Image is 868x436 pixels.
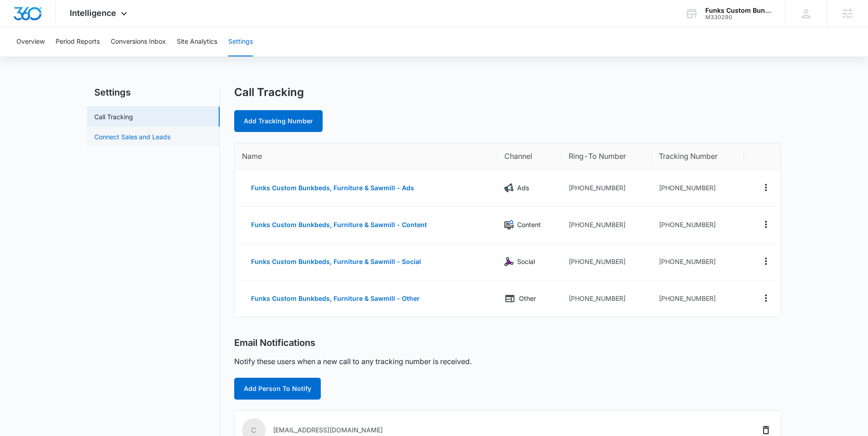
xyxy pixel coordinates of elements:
[652,207,744,243] td: [PHONE_NUMBER]
[242,251,430,273] button: Funks Custom Bunkbeds, Furniture & Sawmill - Social
[111,27,166,56] button: Conversions Inbox
[705,14,772,20] div: account id
[652,280,744,317] td: [PHONE_NUMBER]
[759,254,773,269] button: Actions
[87,86,220,99] h2: Settings
[759,217,773,232] button: Actions
[94,112,133,122] a: Call Tracking
[242,177,423,199] button: Funks Custom Bunkbeds, Furniture & Sawmill - Ads
[561,280,652,317] td: [PHONE_NUMBER]
[517,257,535,267] p: Social
[561,170,652,207] td: [PHONE_NUMBER]
[234,356,472,367] p: Notify these users when a new call to any tracking number is received.
[517,183,529,193] p: Ads
[759,291,773,305] button: Actions
[228,27,253,56] button: Settings
[94,132,170,142] a: Connect Sales and Leads
[234,110,323,132] a: Add Tracking Number
[242,288,429,309] button: Funks Custom Bunkbeds, Furniture & Sawmill - Other
[497,143,561,170] th: Channel
[234,86,304,99] h1: Call Tracking
[561,143,652,170] th: Ring-To Number
[504,183,514,193] img: Ads
[652,170,744,207] td: [PHONE_NUMBER]
[234,337,315,349] h2: Email Notifications
[705,7,772,14] div: account name
[242,214,436,236] button: Funks Custom Bunkbeds, Furniture & Sawmill - Content
[70,8,116,18] span: Intelligence
[504,257,514,266] img: Social
[235,143,497,170] th: Name
[519,294,536,304] p: Other
[234,378,321,400] button: Add Person To Notify
[561,243,652,280] td: [PHONE_NUMBER]
[652,243,744,280] td: [PHONE_NUMBER]
[652,143,744,170] th: Tracking Number
[56,27,100,56] button: Period Reports
[759,180,773,195] button: Actions
[517,220,541,230] p: Content
[561,207,652,243] td: [PHONE_NUMBER]
[504,220,514,229] img: Content
[16,27,45,56] button: Overview
[177,27,217,56] button: Site Analytics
